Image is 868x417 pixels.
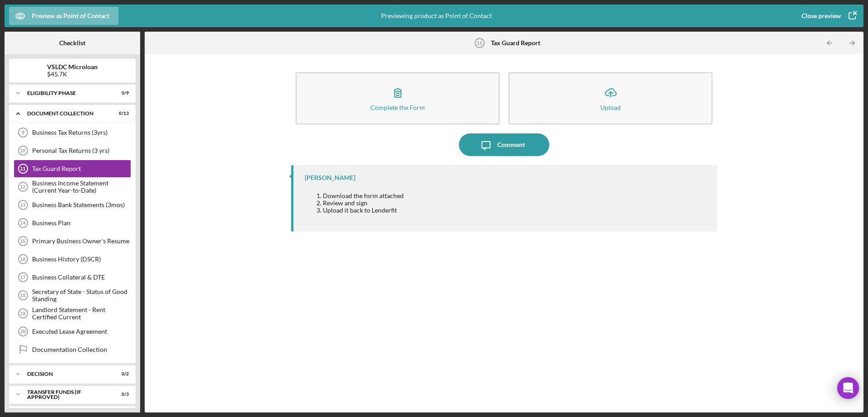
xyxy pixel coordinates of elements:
div: 0 / 9 [113,90,129,96]
div: Upload [600,104,621,111]
tspan: 12 [20,184,25,190]
button: Preview as Point of Contact [9,7,118,25]
div: Secretary of State - Status of Good Standing [32,288,131,303]
tspan: 9 [22,130,24,135]
div: Executed Lease Agreement [32,328,131,335]
div: Personal Tax Returns (3 yrs) [32,147,131,154]
tspan: 11 [476,40,482,46]
li: Download the form attached [323,192,404,199]
tspan: 13 [20,202,25,208]
div: Business Income Statement (Current Year-to-Date) [32,180,131,194]
div: Business Tax Returns (3yrs) [32,129,131,136]
tspan: 18 [20,293,25,298]
li: Review and sign [323,199,404,207]
div: Open Intercom Messenger [837,377,859,399]
b: Checklist [59,39,85,47]
tspan: 16 [20,256,25,262]
div: Close preview [802,7,841,25]
tspan: 14 [20,220,26,226]
b: Tax Guard Report [491,39,540,47]
tspan: 10 [20,148,25,153]
tspan: 15 [20,238,25,244]
div: Business Collateral & DTE [32,274,131,281]
button: Comment [459,133,549,156]
div: 0 / 13 [113,111,129,116]
tspan: 17 [20,275,25,280]
div: Landlord Statement - Rent Certified Current [32,306,131,321]
div: Previewing product as Point of Contact [381,5,492,27]
div: Business Plan [32,219,131,227]
button: Close preview [793,7,863,25]
div: Document Collection [27,111,106,116]
div: [PERSON_NAME] [305,174,355,181]
button: Upload [509,72,712,124]
div: Comment [497,133,525,156]
div: Preview as Point of Contact [32,7,109,25]
div: Business History (DSCR) [32,256,131,263]
div: Tax Guard Report [32,165,131,172]
div: Business Bank Statements (3mos) [32,201,131,208]
div: $45.7K [47,71,98,78]
div: Transfer Funds (If Approved) [27,389,106,400]
div: 0 / 3 [113,392,129,397]
tspan: 19 [20,311,25,316]
div: Decision [27,371,106,377]
tspan: 11 [20,166,25,171]
div: 0 / 2 [113,371,129,377]
li: Upload it back to Lenderfit [323,207,404,214]
div: Documentation Collection [32,346,131,353]
tspan: 20 [20,329,26,334]
button: Complete the Form [296,72,500,124]
div: Primary Business Owner's Resume [32,237,131,245]
div: Eligibility Phase [27,90,106,96]
div: Complete the Form [370,104,425,111]
b: VSLDC Microloan [47,63,98,71]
